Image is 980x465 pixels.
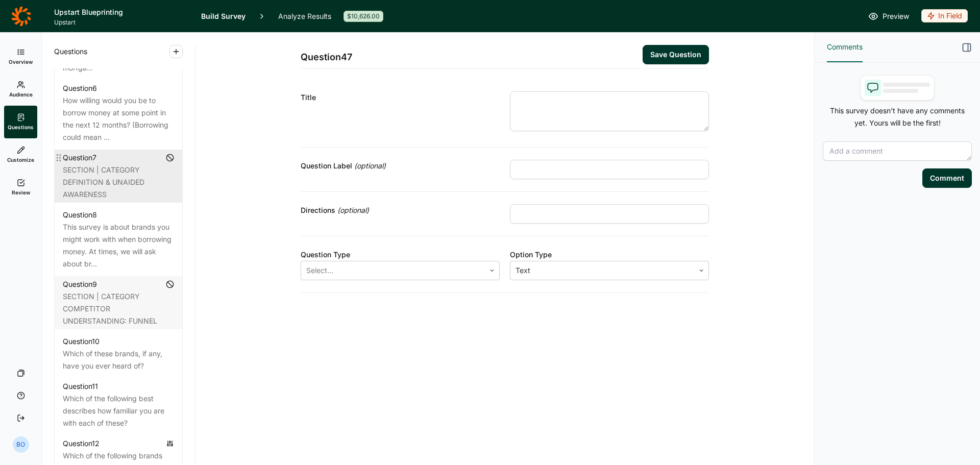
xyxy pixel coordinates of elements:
[922,168,972,188] button: Comment
[63,152,96,164] div: Question 7
[55,80,182,145] a: Question6How willing would you be to borrow money at some point in the next 12 months? (Borrowing...
[63,380,98,393] div: Question 11
[12,189,30,196] span: Review
[55,207,182,272] a: Question8This survey is about brands you might work with when borrowing money. At times, we will ...
[9,91,33,98] span: Audience
[4,106,37,138] a: Questions
[63,209,97,221] div: Question 8
[354,160,386,172] span: (optional)
[63,94,174,143] div: How willing would you be to borrow money at some point in the next 12 months? (Borrowing could me...
[9,58,33,65] span: Overview
[921,9,968,23] button: In Field
[54,18,189,27] span: Upstart
[344,11,383,22] div: $10,626.00
[827,33,863,62] button: Comments
[337,204,369,216] span: (optional)
[301,91,500,104] div: Title
[4,171,37,204] a: Review
[54,6,189,18] h1: Upstart Blueprinting
[827,41,863,53] span: Comments
[63,221,174,270] div: This survey is about brands you might work with when borrowing money. At times, we will ask about...
[4,138,37,171] a: Customize
[13,436,29,453] div: BO
[643,45,709,64] button: Save Question
[921,9,968,22] div: In Field
[63,393,174,429] div: Which of the following best describes how familiar you are with each of these?
[55,276,182,329] a: Question9SECTION | CATEGORY COMPETITOR UNDERSTANDING: FUNNEL
[55,150,182,203] a: Question7SECTION | CATEGORY DEFINITION & UNAIDED AWARENESS
[8,124,34,131] span: Questions
[4,40,37,73] a: Overview
[63,82,97,94] div: Question 6
[883,10,909,22] span: Preview
[63,437,100,450] div: Question 12
[301,204,500,216] div: Directions
[55,333,182,374] a: Question10Which of these brands, if any, have you ever heard of?
[7,156,34,163] span: Customize
[63,348,174,372] div: Which of these brands, if any, have you ever heard of?
[301,249,500,261] div: Question Type
[63,335,100,348] div: Question 10
[4,73,37,106] a: Audience
[510,249,709,261] div: Option Type
[55,378,182,431] a: Question11Which of the following best describes how familiar you are with each of these?
[823,105,972,129] p: This survey doesn't have any comments yet. Yours will be the first!
[301,160,500,172] div: Question Label
[54,45,87,58] span: Questions
[63,278,97,290] div: Question 9
[868,10,909,22] a: Preview
[63,164,174,201] div: SECTION | CATEGORY DEFINITION & UNAIDED AWARENESS
[63,290,174,327] div: SECTION | CATEGORY COMPETITOR UNDERSTANDING: FUNNEL
[301,50,352,64] span: Question 47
